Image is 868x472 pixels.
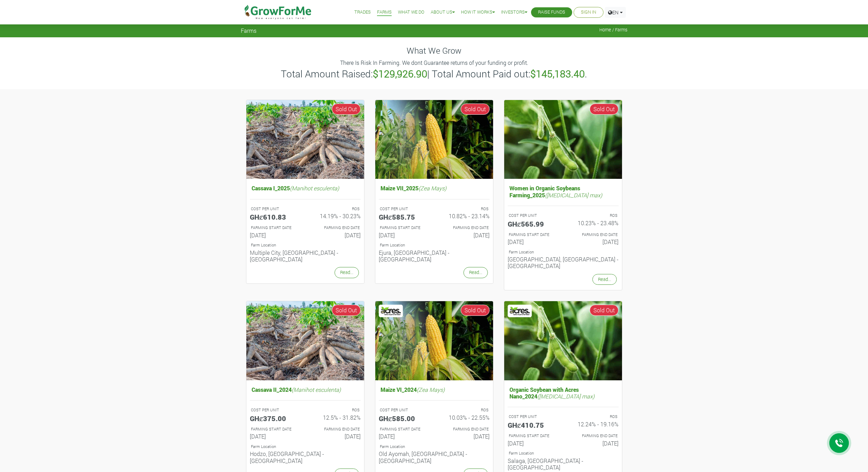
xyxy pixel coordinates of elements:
a: How it Works [461,9,495,16]
h6: [DATE] [568,440,619,447]
h6: [DATE] [379,232,429,238]
h5: Women in Organic Soybeans Farming_2025 [508,183,619,200]
a: Sign In [581,9,596,16]
h6: 14.19% - 30.23% [310,213,361,219]
h6: [DATE] [379,433,429,440]
i: (Zea Mays) [418,184,446,192]
p: ROS [440,407,489,413]
h5: Cassava II_2024 [250,385,361,395]
h6: [DATE] [310,232,361,238]
h4: What We Grow [241,46,628,56]
p: ROS [569,213,617,219]
p: FARMING END DATE [440,426,489,432]
p: FARMING END DATE [569,433,617,439]
i: ([MEDICAL_DATA] max) [537,393,594,400]
a: Trades [354,9,371,16]
span: Farms [241,27,256,34]
span: Home / Farms [599,27,628,32]
img: growforme image [246,100,364,179]
p: FARMING START DATE [251,225,299,231]
p: Location of Farm [509,450,617,456]
a: Read... [592,274,617,285]
span: Sold Out [461,305,490,316]
h5: GHȼ585.00 [379,414,429,422]
h6: [DATE] [508,440,558,447]
span: Sold Out [461,104,490,115]
h3: Total Amount Raised: | Total Amount Paid out: . [242,68,627,80]
p: Location of Farm [251,242,360,248]
b: $145,183.40 [530,67,585,80]
p: Location of Farm [251,444,360,450]
p: COST PER UNIT [251,206,299,212]
h5: GHȼ375.00 [250,414,300,422]
h6: Salaga, [GEOGRAPHIC_DATA] - [GEOGRAPHIC_DATA] [508,457,619,471]
a: Read... [335,267,359,278]
h5: Organic Soybean with Acres Nano_2024 [508,385,619,401]
p: COST PER UNIT [380,206,428,212]
h5: Maize VI_2024 [379,385,490,395]
h6: [DATE] [508,238,558,245]
h6: [DATE] [568,238,619,245]
p: COST PER UNIT [251,407,299,413]
h5: Maize VII_2025 [379,183,490,193]
h6: 12.24% - 19.16% [568,421,619,427]
a: What We Do [398,9,424,16]
span: Sold Out [332,305,361,316]
img: growforme image [375,301,493,380]
p: Location of Farm [509,249,617,255]
h6: [DATE] [310,433,361,440]
h6: [DATE] [250,433,300,440]
h6: 10.82% - 23.14% [439,213,490,219]
p: There Is Risk In Farming. We dont Guarantee returns of your funding or profit. [242,59,627,67]
h5: GHȼ585.75 [379,213,429,221]
span: Sold Out [332,104,361,115]
h6: [DATE] [439,433,490,440]
h6: [DATE] [250,232,300,238]
p: COST PER UNIT [509,213,557,219]
b: $129,926.90 [373,67,427,80]
p: Location of Farm [380,444,489,450]
i: (Manihot esculenta) [290,184,339,192]
h5: GHȼ410.75 [508,421,558,429]
h6: Ejura, [GEOGRAPHIC_DATA] - [GEOGRAPHIC_DATA] [379,249,490,262]
p: FARMING END DATE [312,225,360,231]
h6: Old Ayomah, [GEOGRAPHIC_DATA] - [GEOGRAPHIC_DATA] [379,450,490,464]
h6: 10.23% - 23.48% [568,220,619,226]
a: Raise Funds [538,9,565,16]
a: Farms [377,9,392,16]
p: FARMING START DATE [380,225,428,231]
a: Read... [463,267,488,278]
p: ROS [440,206,489,212]
p: ROS [569,414,617,420]
p: FARMING START DATE [251,426,299,432]
span: Sold Out [590,305,619,316]
h6: [GEOGRAPHIC_DATA], [GEOGRAPHIC_DATA] - [GEOGRAPHIC_DATA] [508,256,619,269]
a: About Us [431,9,455,16]
p: FARMING END DATE [569,232,617,238]
i: (Manihot esculenta) [292,386,341,393]
h6: [DATE] [439,232,490,238]
h6: 10.03% - 22.55% [439,414,490,421]
p: FARMING END DATE [440,225,489,231]
h6: Hodzo, [GEOGRAPHIC_DATA] - [GEOGRAPHIC_DATA] [250,450,361,464]
p: COST PER UNIT [380,407,428,413]
p: ROS [312,407,360,413]
h6: 12.5% - 31.82% [310,414,361,421]
a: Investors [501,9,527,16]
p: FARMING START DATE [509,433,557,439]
i: (Zea Mays) [417,386,445,393]
h5: GHȼ610.83 [250,213,300,221]
img: Acres Nano [380,306,402,316]
p: COST PER UNIT [509,414,557,420]
h6: Multiple City, [GEOGRAPHIC_DATA] - [GEOGRAPHIC_DATA] [250,249,361,262]
p: ROS [312,206,360,212]
p: Location of Farm [380,242,489,248]
img: Acres Nano [509,306,531,316]
p: FARMING START DATE [380,426,428,432]
img: growforme image [246,301,364,380]
p: FARMING START DATE [509,232,557,238]
span: Sold Out [590,104,619,115]
img: growforme image [504,100,622,179]
a: EN [605,7,626,18]
i: ([MEDICAL_DATA] max) [545,191,602,199]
